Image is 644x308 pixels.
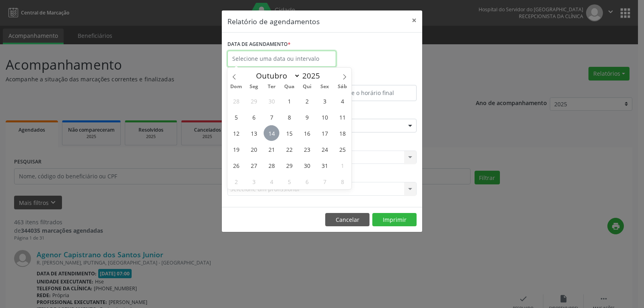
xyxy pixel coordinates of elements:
[246,125,262,141] span: Outubro 13, 2025
[324,85,417,101] input: Selecione o horário final
[317,93,332,109] span: Outubro 3, 2025
[246,93,262,109] span: Setembro 29, 2025
[334,141,350,157] span: Outubro 25, 2025
[281,174,297,189] span: Novembro 5, 2025
[334,157,350,173] span: Novembro 1, 2025
[228,141,244,157] span: Outubro 19, 2025
[334,109,350,125] span: Outubro 11, 2025
[227,51,336,67] input: Selecione uma data ou intervalo
[324,72,417,85] label: ATÉ
[252,70,300,81] select: Month
[246,174,262,189] span: Novembro 3, 2025
[317,125,332,141] span: Outubro 17, 2025
[246,141,262,157] span: Outubro 20, 2025
[299,109,315,125] span: Outubro 9, 2025
[281,93,297,109] span: Outubro 1, 2025
[372,213,417,227] button: Imprimir
[281,141,297,157] span: Outubro 22, 2025
[227,84,245,89] span: Dom
[299,157,315,173] span: Outubro 30, 2025
[281,109,297,125] span: Outubro 8, 2025
[334,84,351,89] span: Sáb
[317,157,332,173] span: Outubro 31, 2025
[317,141,332,157] span: Outubro 24, 2025
[228,93,244,109] span: Setembro 28, 2025
[334,174,350,189] span: Novembro 8, 2025
[299,174,315,189] span: Novembro 6, 2025
[264,125,279,141] span: Outubro 14, 2025
[281,84,298,89] span: Qua
[264,174,279,189] span: Novembro 4, 2025
[228,174,244,189] span: Novembro 2, 2025
[264,109,279,125] span: Outubro 7, 2025
[317,174,332,189] span: Novembro 7, 2025
[334,125,350,141] span: Outubro 18, 2025
[228,125,244,141] span: Outubro 12, 2025
[299,93,315,109] span: Outubro 2, 2025
[316,84,334,89] span: Sex
[406,10,422,30] button: Close
[246,109,262,125] span: Outubro 6, 2025
[299,141,315,157] span: Outubro 23, 2025
[263,84,281,89] span: Ter
[264,141,279,157] span: Outubro 21, 2025
[281,125,297,141] span: Outubro 15, 2025
[227,38,291,51] label: DATA DE AGENDAMENTO
[246,157,262,173] span: Outubro 27, 2025
[325,213,369,227] button: Cancelar
[299,125,315,141] span: Outubro 16, 2025
[298,84,316,89] span: Qui
[245,84,263,89] span: Seg
[334,93,350,109] span: Outubro 4, 2025
[264,93,279,109] span: Setembro 30, 2025
[281,157,297,173] span: Outubro 29, 2025
[228,109,244,125] span: Outubro 5, 2025
[300,70,327,81] input: Year
[227,16,320,27] h5: Relatório de agendamentos
[228,157,244,173] span: Outubro 26, 2025
[317,109,332,125] span: Outubro 10, 2025
[264,157,279,173] span: Outubro 28, 2025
